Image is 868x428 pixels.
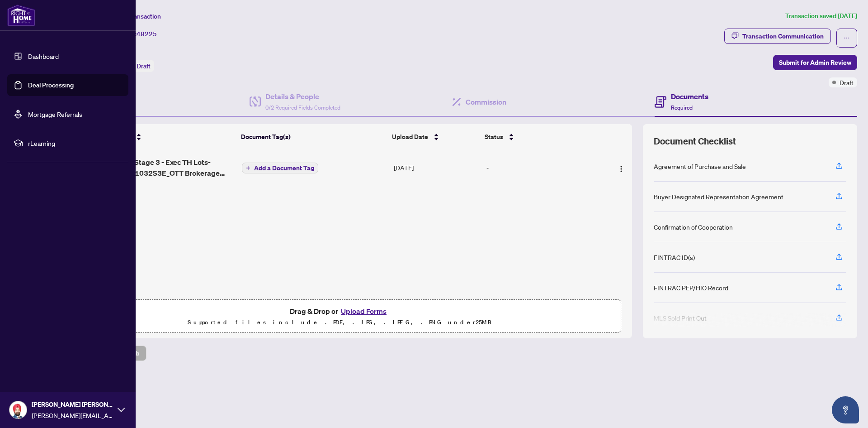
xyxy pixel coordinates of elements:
div: - [486,163,595,173]
div: Transaction Communication [742,29,824,43]
button: Logo [614,160,628,175]
div: Agreement of Purchase and Sale [654,161,746,171]
div: FINTRAC ID(s) [654,252,695,262]
article: Transaction saved [DATE] [785,11,857,21]
span: Required [671,104,693,111]
button: Add a Document Tag [242,162,318,174]
span: Avalon Vista Stage 3 - Exec TH Lots-00116B-1H_1032S3E_OTT Brokerage Cooperation Agreement-Stella ... [92,157,235,178]
div: Buyer Designated Representation Agreement [654,192,783,202]
button: Transaction Communication [724,29,831,44]
a: Deal Processing [28,81,74,89]
th: Document Tag(s) [237,124,388,149]
th: (1) File Name [88,124,237,149]
h4: Commission [466,96,506,107]
span: Draft [137,62,151,70]
div: Confirmation of Cooperation [654,222,733,232]
td: [DATE] [390,149,483,186]
h4: Documents [671,91,708,102]
span: 0/2 Required Fields Completed [265,104,340,111]
span: [PERSON_NAME][EMAIL_ADDRESS][DOMAIN_NAME] [32,410,113,420]
span: Drag & Drop or [290,305,389,317]
p: Supported files include .PDF, .JPG, .JPEG, .PNG under 25 MB [64,317,615,328]
span: View Transaction [113,12,161,20]
span: [PERSON_NAME] [PERSON_NAME] [32,399,113,409]
span: Upload Date [392,132,428,142]
button: Upload Forms [338,305,389,317]
span: ellipsis [844,35,850,41]
span: Add a Document Tag [254,165,314,171]
a: Dashboard [28,52,59,60]
span: 48225 [137,30,157,38]
span: rLearning [28,138,122,148]
span: Drag & Drop orUpload FormsSupported files include .PDF, .JPG, .JPEG, .PNG under25MB [58,300,621,333]
th: Status [481,124,597,149]
img: logo [7,5,35,26]
span: Status [485,132,503,142]
a: Mortgage Referrals [28,110,82,118]
span: Submit for Admin Review [779,55,851,70]
img: Profile Icon [9,401,27,418]
span: Draft [840,77,854,87]
th: Upload Date [388,124,481,149]
button: Open asap [832,396,859,423]
button: Add a Document Tag [242,163,318,173]
button: Submit for Admin Review [773,55,857,70]
span: Document Checklist [654,135,736,148]
h4: Details & People [265,91,340,102]
span: plus [246,166,250,170]
img: Logo [618,165,625,173]
div: FINTRAC PEP/HIO Record [654,283,728,293]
